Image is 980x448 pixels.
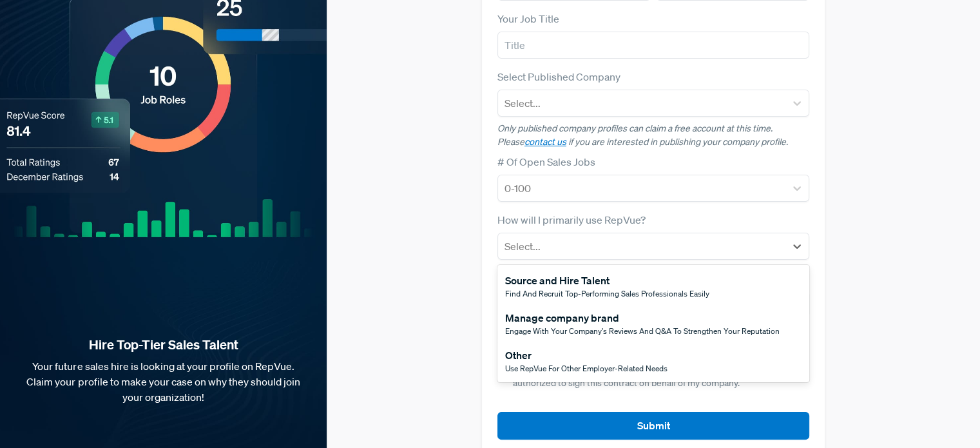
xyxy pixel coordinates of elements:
span: Engage with your company's reviews and Q&A to strengthen your reputation [505,326,780,336]
input: Title [497,32,809,59]
div: Other [505,347,668,363]
label: Select Published Company [497,69,620,84]
strong: Hire Top-Tier Sales Talent [21,336,306,353]
label: How will I primarily use RepVue? [497,212,646,228]
div: Source and Hire Talent [505,273,709,288]
p: Your future sales hire is looking at your profile on RepVue. Claim your profile to make your case... [21,358,306,405]
button: Submit [497,412,809,440]
div: Manage company brand [505,310,780,326]
span: Use RepVue for other employer-related needs [505,363,668,374]
span: Find and recruit top-performing sales professionals easily [505,288,709,299]
a: contact us [524,136,566,148]
label: # Of Open Sales Jobs [497,154,595,170]
label: Your Job Title [497,11,559,26]
p: Only published company profiles can claim a free account at this time. Please if you are interest... [497,122,809,149]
